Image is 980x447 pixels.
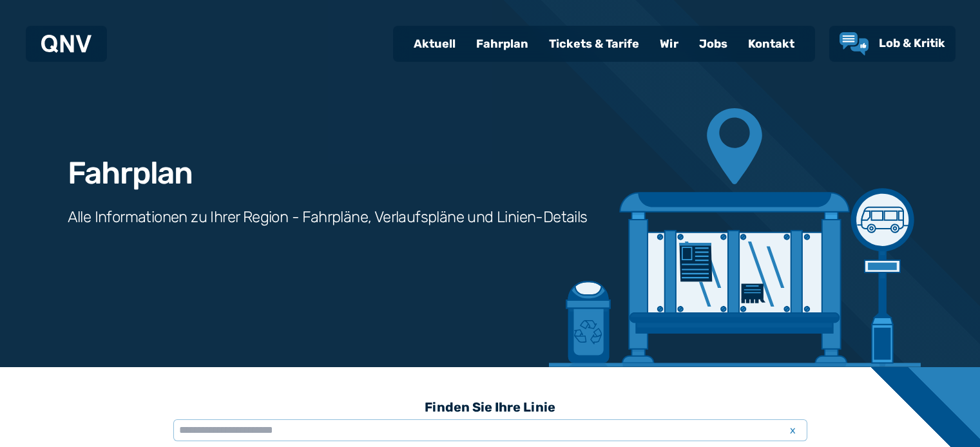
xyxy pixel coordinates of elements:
[68,207,588,227] h3: Alle Informationen zu Ihrer Region - Fahrpläne, Verlaufspläne und Linien-Details
[539,27,649,61] a: Tickets & Tarife
[173,393,807,421] h3: Finden Sie Ihre Linie
[466,27,539,61] a: Fahrplan
[41,31,91,57] a: QNV Logo
[403,27,466,61] a: Aktuell
[840,32,945,55] a: Lob & Kritik
[879,36,945,50] span: Lob & Kritik
[784,423,802,438] span: x
[689,27,738,61] a: Jobs
[41,35,91,53] img: QNV Logo
[68,158,193,189] h1: Fahrplan
[649,27,689,61] a: Wir
[738,27,805,61] a: Kontakt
